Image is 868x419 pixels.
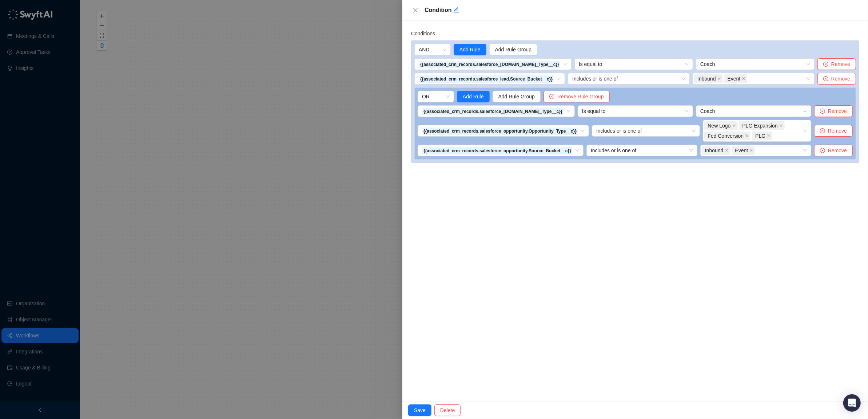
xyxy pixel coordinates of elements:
span: Add Rule [459,46,481,54]
span: PLG Expansion [742,122,778,130]
span: PLG [752,132,772,140]
span: close-circle [823,62,828,67]
span: Remove [828,107,847,115]
span: Event [728,75,741,83]
span: close [779,124,783,128]
span: Event [732,146,755,155]
span: PLG [755,132,765,140]
span: close [749,149,753,152]
button: Add Rule Group [493,91,541,102]
button: Remove [814,125,853,137]
span: Includes or is one of [591,145,693,156]
span: close [742,77,745,81]
span: Remove [828,146,847,154]
span: close-circle [820,109,825,114]
button: Add Rule [454,44,486,55]
span: close [413,7,418,13]
button: Save [408,404,431,416]
span: Inbound [697,75,716,83]
span: Add Rule Group [495,46,531,54]
button: Edit [453,6,459,15]
strong: {{associated_crm_records.salesforce_[DOMAIN_NAME]_Type__c}} [423,109,562,114]
span: Fed Conversion [704,132,750,140]
span: close [717,77,721,81]
span: PLG Expansion [739,121,785,130]
span: close [725,149,729,152]
strong: {{associated_crm_records.salesforce_[DOMAIN_NAME]_Type__c}} [420,62,559,67]
span: Remove [828,127,847,135]
span: Remove [831,60,850,68]
button: Add Rule Group [489,44,537,55]
span: Add Rule Group [498,93,535,101]
div: Open Intercom Messenger [843,394,861,412]
div: Rule group at path 2 [414,87,856,160]
button: Remove Rule Group [544,91,610,102]
span: edit [453,7,459,13]
button: Add Rule [457,91,490,102]
button: Remove [817,58,856,70]
span: close [767,134,771,138]
span: close [745,134,749,138]
span: Is equal to [582,106,689,117]
button: Remove [814,105,853,117]
span: AND [419,44,446,55]
span: Save [414,406,426,414]
span: close-circle [823,76,828,81]
strong: {{associated_crm_records.salesforce_lead.Source_Bucket__c}} [420,77,553,82]
span: Add Rule [463,93,484,101]
span: Coach [700,106,807,117]
span: close-circle [820,128,825,133]
button: Delete [434,404,461,416]
span: OR [422,91,450,102]
strong: {{associated_crm_records.salesforce_opportunity.Opportunity_Type__c}} [423,129,577,134]
span: Event [724,74,748,83]
span: Remove [831,75,850,83]
span: Includes or is one of [572,73,685,84]
span: close-circle [549,94,554,99]
span: New Logo [704,121,737,130]
button: Close [411,6,420,15]
span: Includes or is one of [596,125,696,136]
span: close-circle [820,148,825,153]
span: Inbound [705,146,724,154]
div: Query builder [411,40,859,163]
span: Fed Conversion [708,132,744,140]
span: New Logo [708,122,730,130]
strong: {{associated_crm_records.salesforce_opportunity.Source_Bucket__c}} [423,148,571,153]
button: Remove [817,73,856,85]
span: close [732,124,736,128]
span: Delete [440,406,455,414]
span: Inbound [702,146,730,155]
button: Remove [814,145,853,156]
label: Conditions [411,30,440,38]
span: Coach [700,59,810,70]
span: Remove Rule Group [557,93,604,101]
span: Event [735,146,748,154]
h5: Condition [425,6,857,15]
span: Inbound [694,74,723,83]
span: Is equal to [579,59,689,70]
